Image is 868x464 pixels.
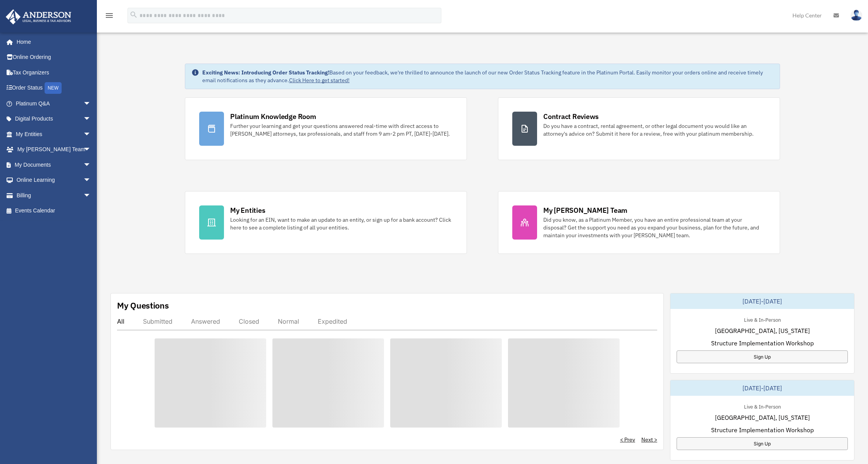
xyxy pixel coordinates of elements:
[5,203,103,219] a: Events Calendar
[202,69,329,76] strong: Exciting News: Introducing Order Status Tracking!
[5,172,103,188] a: Online Learningarrow_drop_down
[641,436,657,443] a: Next >
[117,300,169,311] div: My Questions
[230,112,316,121] div: Platinum Knowledge Room
[289,77,350,84] a: Click Here to get started!
[5,34,99,50] a: Home
[5,65,103,80] a: Tax Organizers
[185,97,467,160] a: Platinum Knowledge Room Further your learning and get your questions answered real-time with dire...
[45,82,62,94] div: NEW
[715,413,810,422] span: [GEOGRAPHIC_DATA], [US_STATE]
[543,122,766,138] div: Do you have a contract, rental agreement, or other legal document you would like an attorney's ad...
[5,126,103,142] a: My Entitiesarrow_drop_down
[105,14,114,20] a: menu
[230,122,453,138] div: Further your learning and get your questions answered real-time with direct access to [PERSON_NAM...
[5,50,103,65] a: Online Ordering
[83,111,99,127] span: arrow_drop_down
[83,126,99,142] span: arrow_drop_down
[5,111,103,127] a: Digital Productsarrow_drop_down
[620,436,635,443] a: < Prev
[239,317,259,325] div: Closed
[117,317,124,325] div: All
[677,350,848,363] a: Sign Up
[129,10,138,19] i: search
[677,437,848,450] a: Sign Up
[5,188,103,203] a: Billingarrow_drop_down
[543,205,627,215] div: My [PERSON_NAME] Team
[543,112,599,121] div: Contract Reviews
[5,142,103,157] a: My [PERSON_NAME] Teamarrow_drop_down
[185,191,467,254] a: My Entities Looking for an EIN, want to make an update to an entity, or sign up for a bank accoun...
[230,216,453,231] div: Looking for an EIN, want to make an update to an entity, or sign up for a bank account? Click her...
[5,96,103,111] a: Platinum Q&Aarrow_drop_down
[711,425,814,435] span: Structure Implementation Workshop
[191,317,220,325] div: Answered
[202,69,773,84] div: Based on your feedback, we're thrilled to announce the launch of our new Order Status Tracking fe...
[738,402,787,410] div: Live & In-Person
[543,216,766,239] div: Did you know, as a Platinum Member, you have an entire professional team at your disposal? Get th...
[711,338,814,348] span: Structure Implementation Workshop
[83,142,99,158] span: arrow_drop_down
[83,172,99,188] span: arrow_drop_down
[230,205,265,215] div: My Entities
[738,315,787,323] div: Live & In-Person
[143,317,172,325] div: Submitted
[3,9,74,24] img: Anderson Advisors Platinum Portal
[670,293,854,309] div: [DATE]-[DATE]
[278,317,299,325] div: Normal
[851,10,862,21] img: User Pic
[715,326,810,335] span: [GEOGRAPHIC_DATA], [US_STATE]
[105,11,114,20] i: menu
[670,380,854,396] div: [DATE]-[DATE]
[83,96,99,112] span: arrow_drop_down
[83,188,99,204] span: arrow_drop_down
[318,317,347,325] div: Expedited
[498,97,780,160] a: Contract Reviews Do you have a contract, rental agreement, or other legal document you would like...
[83,157,99,173] span: arrow_drop_down
[5,157,103,172] a: My Documentsarrow_drop_down
[498,191,780,254] a: My [PERSON_NAME] Team Did you know, as a Platinum Member, you have an entire professional team at...
[5,80,103,96] a: Order StatusNEW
